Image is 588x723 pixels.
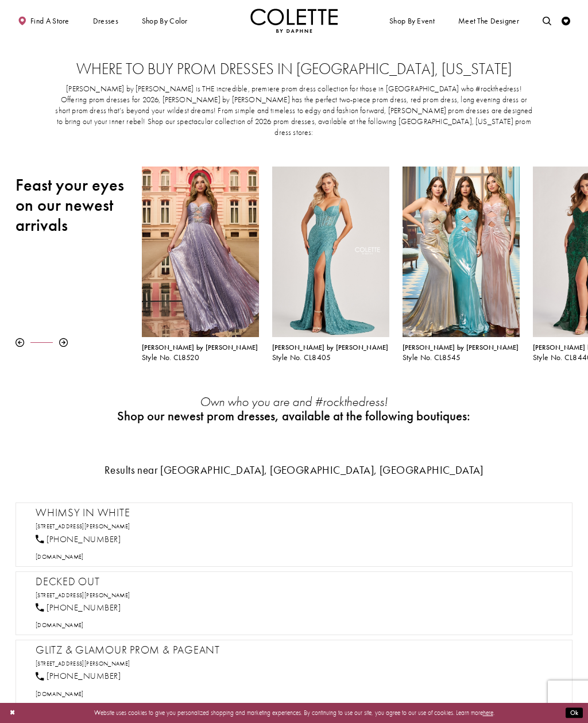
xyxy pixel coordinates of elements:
[403,343,519,352] span: [PERSON_NAME] by [PERSON_NAME]
[272,344,389,362] div: Colette by Daphne Style No. CL8405
[93,17,118,25] span: Dresses
[91,9,121,33] span: Dresses
[16,175,129,235] h2: Feast your eyes on our newest arrivals
[387,9,436,33] span: Shop By Event
[142,353,200,362] span: Style No. CL8520
[403,353,461,362] span: Style No. CL8545
[200,393,388,410] em: Own who you are and #rockthedress!
[36,690,84,698] a: Opens in new tab
[135,160,265,369] div: Colette by Daphne Style No. CL8520
[458,17,519,25] span: Meet the designer
[403,167,520,337] a: Visit Colette by Daphne Style No. CL8545 Page
[36,553,84,560] span: [DOMAIN_NAME]
[483,709,493,717] a: here
[114,409,474,423] h2: Shop our newest prom dresses, available at the following boutiques:
[250,9,338,33] a: Visit Home Page
[142,167,259,337] a: Visit Colette by Daphne Style No. CL8520 Page
[47,670,121,682] span: [PHONE_NUMBER]
[272,353,331,362] span: Style No. CL8405
[559,9,572,33] a: Check Wishlist
[142,17,188,25] span: Shop by color
[36,575,561,589] h2: Decked Out
[36,602,121,613] a: [PHONE_NUMBER]
[30,17,69,25] span: Find a store
[265,160,396,369] div: Colette by Daphne Style No. CL8405
[36,660,130,667] a: Opens in new tab
[140,9,189,33] span: Shop by color
[36,621,84,629] span: [DOMAIN_NAME]
[36,644,561,657] h2: Glitz & Glamour Prom & Pageant
[36,533,121,545] a: [PHONE_NUMBER]
[566,707,583,718] button: Submit Dialog
[250,9,338,33] img: Colette by Daphne
[36,523,130,530] a: Opens in new tab
[36,553,84,560] a: Opens in new tab
[142,343,258,352] span: [PERSON_NAME] by [PERSON_NAME]
[36,621,84,629] a: Opens in new tab
[47,533,121,545] span: [PHONE_NUMBER]
[389,17,435,25] span: Shop By Event
[16,9,71,33] a: Find a store
[63,707,525,718] p: Website uses cookies to give you personalized shopping and marketing experiences. By continuing t...
[272,343,389,352] span: [PERSON_NAME] by [PERSON_NAME]
[36,670,121,682] a: [PHONE_NUMBER]
[456,9,521,33] a: Meet the designer
[36,690,84,698] span: [DOMAIN_NAME]
[272,167,389,337] a: Visit Colette by Daphne Style No. CL8405 Page
[5,705,20,721] button: Close Dialog
[33,60,555,78] h2: Where to buy prom dresses in [GEOGRAPHIC_DATA], [US_STATE]
[142,344,259,362] div: Colette by Daphne Style No. CL8520
[47,602,121,613] span: [PHONE_NUMBER]
[403,344,520,362] div: Colette by Daphne Style No. CL8545
[54,84,535,138] p: [PERSON_NAME] by [PERSON_NAME] is THE incredible, premiere prom dress collection for those in [GE...
[540,9,554,33] a: Toggle search
[36,591,130,599] a: Opens in new tab
[396,160,526,369] div: Colette by Daphne Style No. CL8545
[16,465,572,476] h3: Results near [GEOGRAPHIC_DATA], [GEOGRAPHIC_DATA], [GEOGRAPHIC_DATA]
[36,507,561,520] h2: Whimsy In White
